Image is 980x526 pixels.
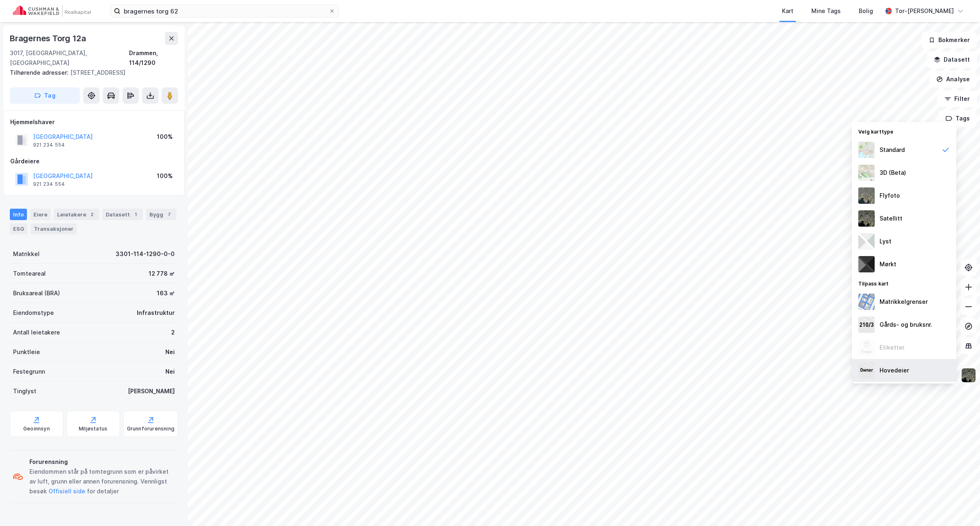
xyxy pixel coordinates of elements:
div: Nei [165,367,175,377]
div: 921 234 554 [33,142,65,148]
div: Bygg [146,209,176,220]
div: Tomteareal [13,269,46,279]
div: Velg karttype [852,124,956,138]
button: Tag [10,87,80,104]
div: Geoinnsyn [23,426,50,432]
div: Flyfoto [880,191,900,201]
img: 9k= [961,368,976,383]
div: Nei [165,347,175,357]
button: Analyse [929,71,977,87]
div: Bolig [859,6,873,16]
div: Mørkt [880,259,896,269]
div: 3301-114-1290-0-0 [116,249,175,259]
button: Bokmerker [922,32,977,48]
button: Tags [939,110,977,127]
div: Drammen, 114/1290 [129,48,178,68]
button: Datasett [927,51,977,68]
div: Datasett [102,209,143,220]
div: Tor-[PERSON_NAME] [895,6,954,16]
div: Eiere [30,209,51,220]
div: Leietakere [54,209,99,220]
div: Miljøstatus [79,426,107,432]
div: Antall leietakere [13,328,60,337]
div: Etiketter [880,343,904,352]
div: Hovedeier [880,366,909,375]
div: ESG [10,223,27,234]
button: Filter [938,91,977,107]
div: Bragernes Torg 12a [10,32,87,45]
div: 921 234 554 [33,181,65,187]
img: luj3wr1y2y3+OchiMxRmMxRlscgabnMEmZ7DJGWxyBpucwSZnsMkZbHIGm5zBJmewyRlscgabnMEmZ7DJGWxyBpucwSZnsMkZ... [858,233,875,250]
div: Festegrunn [13,367,45,377]
img: cadastreKeys.547ab17ec502f5a4ef2b.jpeg [858,316,875,333]
img: Z [858,142,875,158]
div: 2 [88,210,96,218]
div: Infrastruktur [137,308,175,318]
div: Tinglyst [13,386,36,396]
div: Standard [880,145,905,155]
div: [STREET_ADDRESS] [10,68,171,78]
div: Info [10,209,27,220]
iframe: Chat Widget [939,487,980,526]
img: majorOwner.b5e170eddb5c04bfeeff.jpeg [858,362,875,379]
div: Gårds- og bruksnr. [880,320,932,330]
img: Z [858,339,875,356]
div: 2 [171,328,175,337]
img: 9k= [858,210,875,227]
img: nCdM7BzjoCAAAAAElFTkSuQmCC [858,256,875,272]
div: Kart [782,6,793,16]
div: Forurensning [29,457,175,467]
div: Satellitt [880,214,902,223]
div: Kontrollprogram for chat [939,487,980,526]
div: 100% [157,171,173,181]
div: Punktleie [13,347,40,357]
div: Matrikkelgrenser [880,297,928,307]
div: 100% [157,132,173,142]
div: Hjemmelshaver [10,117,178,127]
div: 1 [131,210,140,218]
div: Transaksjoner [31,223,77,234]
div: Eiendomstype [13,308,54,318]
img: Z [858,165,875,181]
img: Z [858,187,875,204]
div: Gårdeiere [10,156,178,166]
div: 7 [165,210,173,218]
div: 3017, [GEOGRAPHIC_DATA], [GEOGRAPHIC_DATA] [10,48,129,68]
div: Mine Tags [811,6,841,16]
div: 163 ㎡ [157,288,175,298]
div: Grunnforurensning [127,426,174,432]
div: [PERSON_NAME] [128,386,175,396]
input: Søk på adresse, matrikkel, gårdeiere, leietakere eller personer [120,5,329,17]
span: Tilhørende adresser: [10,69,70,76]
div: Tilpass kart [852,276,956,290]
div: 12 778 ㎡ [149,269,175,279]
div: Bruksareal (BRA) [13,288,60,298]
div: Matrikkel [13,249,40,259]
div: Eiendommen står på tomtegrunn som er påvirket av luft, grunn eller annen forurensning. Vennligst ... [29,467,175,496]
img: cadastreBorders.cfe08de4b5ddd52a10de.jpeg [858,294,875,310]
img: cushman-wakefield-realkapital-logo.202ea83816669bd177139c58696a8fa1.svg [13,5,91,17]
div: Lyst [880,236,891,246]
div: 3D (Beta) [880,168,906,178]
